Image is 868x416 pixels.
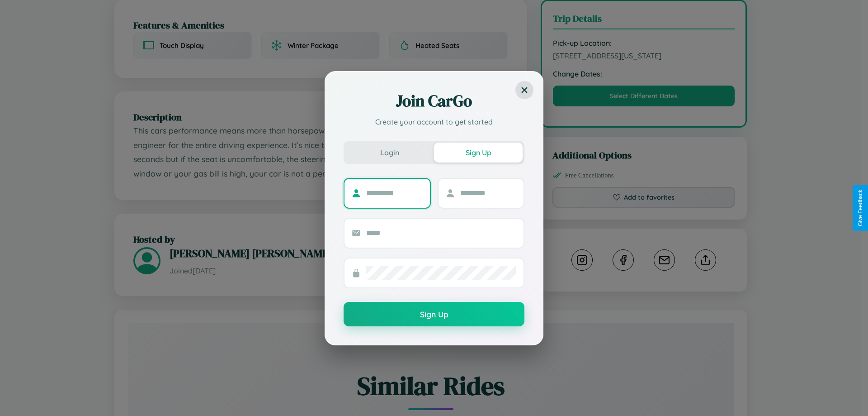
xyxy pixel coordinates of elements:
div: Give Feedback [857,190,863,226]
button: Login [345,143,434,163]
button: Sign Up [434,143,523,163]
button: Sign Up [344,302,524,326]
h2: Join CarGo [344,90,524,112]
p: Create your account to get started [344,116,524,127]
